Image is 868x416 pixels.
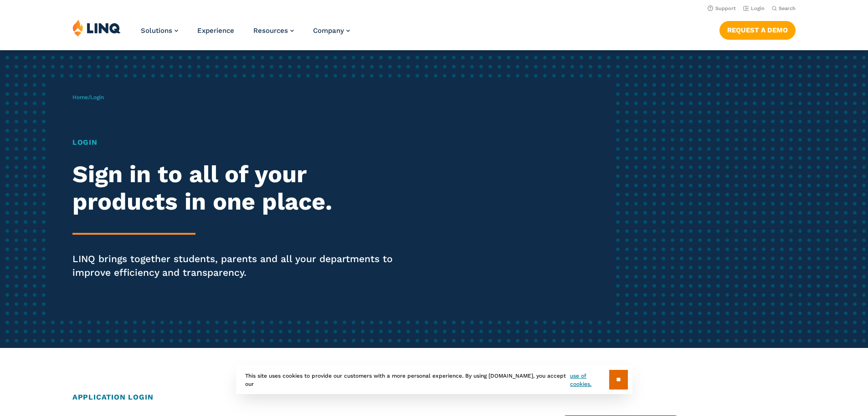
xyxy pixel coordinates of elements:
[772,5,796,12] button: Open Search Bar
[72,161,407,216] h2: Sign in to all of your products in one place.
[313,26,350,35] a: Company
[72,137,407,148] h1: Login
[197,26,234,35] a: Experience
[72,94,88,100] a: Home
[141,26,178,35] a: Solutions
[253,26,288,35] span: Resources
[719,21,796,39] a: Request a Demo
[236,365,632,394] div: This site uses cookies to provide our customers with a more personal experience. By using [DOMAIN...
[90,94,104,100] span: Login
[313,26,344,35] span: Company
[72,94,104,100] span: /
[253,26,294,35] a: Resources
[141,26,172,35] span: Solutions
[72,252,407,279] p: LINQ brings together students, parents and all your departments to improve efficiency and transpa...
[743,5,765,11] a: Login
[570,372,609,388] a: use of cookies.
[72,19,121,37] img: LINQ | K‑12 Software
[141,19,350,49] nav: Primary Navigation
[708,5,736,11] a: Support
[779,5,796,11] span: Search
[719,19,796,39] nav: Button Navigation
